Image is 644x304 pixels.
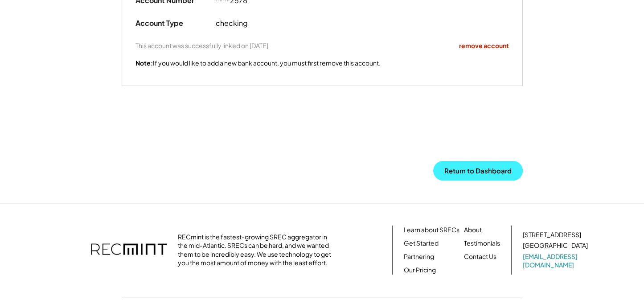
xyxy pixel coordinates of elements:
[135,59,153,67] strong: Note:
[135,41,268,49] div: This account was successfully linked on [DATE]
[459,41,509,50] div: remove account
[523,230,581,239] div: [STREET_ADDRESS]
[464,239,500,248] a: Testimonials
[135,19,216,28] div: Account Type
[91,234,167,266] img: recmint-logotype%403x.png
[404,266,436,275] a: Our Pricing
[135,59,381,68] div: If you would like to add a new bank account, you must first remove this account.
[404,252,434,261] a: Partnering
[216,19,323,28] div: checking
[178,233,336,267] div: RECmint is the fastest-growing SREC aggregator in the mid-Atlantic. SRECs can be hard, and we wan...
[464,252,496,261] a: Contact Us
[464,226,482,234] a: About
[404,226,459,234] a: Learn about SRECs
[523,252,590,270] a: [EMAIL_ADDRESS][DOMAIN_NAME]
[404,239,439,248] a: Get Started
[433,161,523,181] button: Return to Dashboard
[523,241,588,250] div: [GEOGRAPHIC_DATA]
